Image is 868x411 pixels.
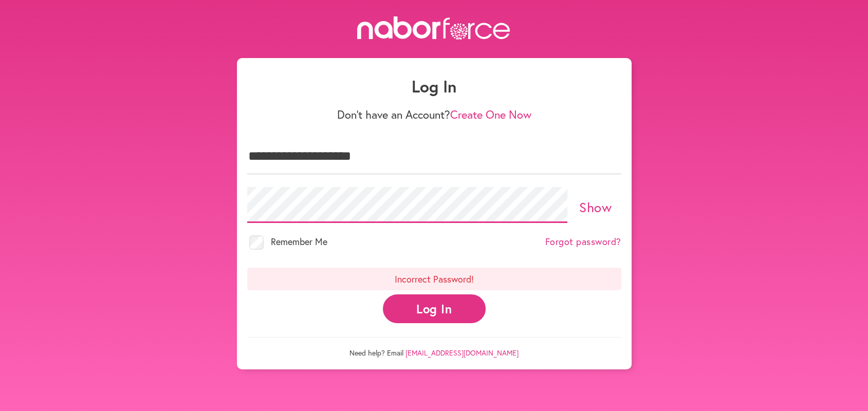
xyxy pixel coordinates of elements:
p: Incorrect Password! [247,268,621,290]
p: Need help? Email [247,337,621,358]
a: [EMAIL_ADDRESS][DOMAIN_NAME] [405,348,519,358]
p: Don't have an Account? [247,108,621,121]
span: Remember Me [271,235,327,248]
a: Show [579,198,612,216]
a: Create One Now [450,107,531,122]
h1: Log In [247,77,621,96]
button: Log In [383,294,486,323]
a: Forgot password? [545,236,621,248]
